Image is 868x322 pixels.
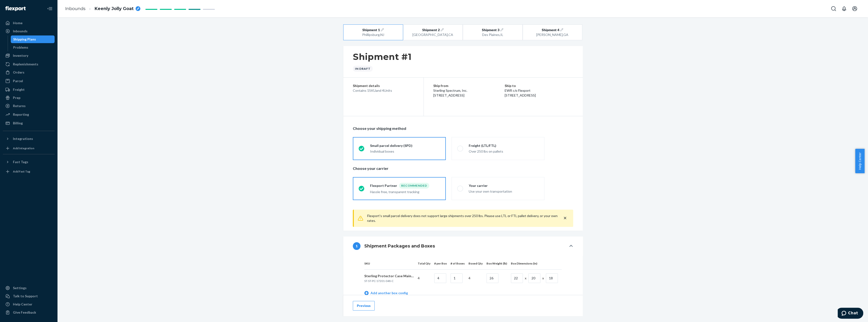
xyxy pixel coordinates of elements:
p: Shipment details [353,83,414,88]
div: Flexport Partner [370,183,399,188]
span: [STREET_ADDRESS] [505,93,536,97]
a: Prep [3,94,55,102]
a: Problems [11,44,55,51]
div: In draft [353,66,373,72]
button: Fast Tags [3,158,55,166]
a: Add another box config [364,291,408,295]
button: Shipment 3Des Plaines,IL [463,24,523,40]
input: 0 [486,273,498,283]
a: Help Center [3,300,55,308]
span: Shipment 2 [422,28,440,32]
img: Flexport logo [5,6,26,11]
p: Choose your carrier [353,166,573,171]
span: Keenly Jolly Goat [95,6,134,12]
p: SKU [364,261,414,265]
div: Contains 1 SKU and 4 Units [353,88,414,93]
a: Add Fast Tag [3,168,55,175]
a: Freight [3,86,55,93]
span: Shipment 3 [482,28,499,32]
div: Des Plaines , IL [469,32,516,37]
button: Talk to Support [3,292,55,300]
div: Replenishments [13,62,38,67]
h1: Shipment #1 [353,52,412,62]
div: Add Integration [13,146,34,150]
div: Hassle free, transparent tracking [370,190,440,194]
a: Orders [3,69,55,76]
iframe: Opens a widget where you can chat to one of our agents [838,308,863,320]
p: ST-ST-PC-17201-048-C [364,279,414,283]
input: 0 [434,273,446,283]
a: Replenishments [3,60,55,68]
div: Prep [13,95,20,100]
p: Total Qty [418,261,430,265]
button: Previous [353,301,375,310]
p: # per Box [434,261,447,265]
div: Problems [13,45,28,50]
div: Small parcel delivery (SPD) [370,143,440,148]
a: Billing [3,119,55,127]
a: Inbounds [3,27,55,35]
div: Billing [13,121,23,126]
div: Over 250 lbs on pallets [469,149,539,154]
a: Shipping Plans [11,35,55,43]
div: x [525,276,526,281]
a: Home [3,19,55,27]
td: 4 [414,269,430,287]
div: Recommended [399,183,429,189]
td: 4 [465,269,483,287]
button: Close Navigation [45,4,55,13]
p: Ship to [505,83,573,88]
span: Shipment 1 [362,28,380,32]
div: Freight [13,87,25,92]
div: Individual boxes [370,149,440,154]
p: # of Boxes [451,261,465,265]
span: Shipment 4 [542,28,559,32]
a: Reporting [3,111,55,118]
button: Help Center [855,149,864,173]
input: 0 [528,273,540,283]
a: Returns [3,102,55,110]
button: Open notifications [839,4,849,13]
a: Parcel [3,77,55,85]
button: Open Search Box [829,4,838,13]
span: Sterling Spectrum, Inc. [STREET_ADDRESS] [433,88,467,97]
div: Fast Tags [13,160,28,164]
div: Add Fast Tag [13,169,30,173]
p: Box Dimensions (in) [511,261,558,265]
div: Use your own transportation [469,189,539,194]
h4: Shipment Packages and Boxes [364,243,435,249]
p: Sterling Protector Case Mainline 48 Pack for Hot Wheels & Matchbox (48) (Default Title) [364,274,414,278]
button: close [563,216,567,221]
input: 0 [451,273,463,283]
div: Home [13,21,23,25]
div: Inbounds [13,29,28,34]
p: Ship from [433,83,505,88]
div: [PERSON_NAME] , GA [529,32,576,37]
div: Inventory [13,53,28,58]
a: Add Integration [3,144,55,152]
div: Settings [13,286,27,290]
button: Give Feedback [3,309,55,316]
button: Integrations [3,135,55,143]
p: EWR c/o Flexport [505,88,573,93]
div: 1 [353,242,360,250]
div: x [542,276,544,281]
div: [GEOGRAPHIC_DATA] , CA [409,32,457,37]
button: Open account menu [850,4,859,13]
div: Parcel [13,79,23,83]
div: Your carrier [469,183,539,188]
a: Inbounds [65,6,86,11]
button: Shipment 2[GEOGRAPHIC_DATA],CA [403,24,463,40]
input: 0 [511,273,523,283]
a: Settings [3,284,55,292]
div: Orders [13,70,24,75]
div: Reporting [13,112,29,117]
div: Give Feedback [13,310,36,315]
button: 1Shipment Packages and Boxes [343,236,583,256]
div: Help Center [13,302,32,307]
div: Shipping Plans [13,37,36,42]
a: Inventory [3,52,55,59]
p: Box Weight (lb) [486,261,507,265]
